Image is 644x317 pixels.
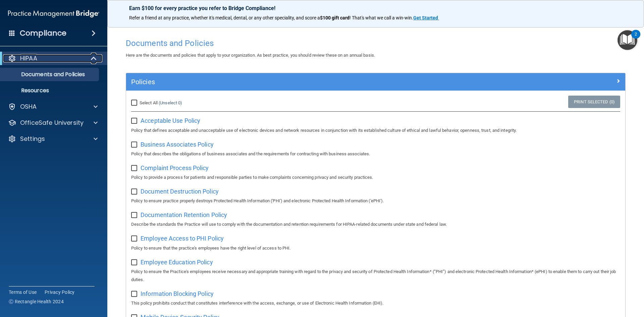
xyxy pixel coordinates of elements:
strong: $100 gift card [320,15,350,20]
a: (Unselect 0) [159,100,182,105]
span: Documentation Retention Policy [141,211,227,218]
p: OSHA [20,103,37,111]
div: 2 [635,34,637,43]
span: Acceptable Use Policy [141,117,200,124]
p: Policy to ensure that the practice's employees have the right level of access to PHI. [131,244,620,252]
img: PMB logo [8,7,99,20]
span: ! That's what we call a win-win. [350,15,413,20]
span: Refer a friend at any practice, whether it's medical, dental, or any other speciality, and score a [129,15,320,20]
a: Privacy Policy [45,289,75,296]
span: Information Blocking Policy [141,290,214,297]
a: OSHA [8,103,98,111]
p: Policy to provide a process for patients and responsible parties to make complaints concerning pr... [131,173,620,181]
a: Get Started [413,15,439,20]
p: Describe the standards the Practice will use to comply with the documentation and retention requi... [131,220,620,228]
span: Document Destruction Policy [141,188,219,195]
input: Select All (Unselect 0) [131,100,139,106]
p: This policy prohibits conduct that constitutes interference with the access, exchange, or use of ... [131,299,620,307]
a: OfficeSafe University [8,119,98,127]
span: Here are the documents and policies that apply to your organization. As best practice, you should... [126,53,375,58]
a: HIPAA [8,54,97,62]
span: Employee Education Policy [141,259,213,266]
span: Complaint Process Policy [141,164,209,171]
span: Ⓒ Rectangle Health 2024 [9,298,64,305]
p: Settings [20,135,45,143]
h4: Compliance [20,29,66,38]
span: Business Associates Policy [141,141,214,148]
p: Policy to ensure the Practice's employees receive necessary and appropriate training with regard ... [131,268,620,284]
a: Print Selected (0) [568,96,620,108]
p: OfficeSafe University [20,119,84,127]
h5: Policies [131,78,495,86]
strong: Get Started [413,15,438,20]
a: Policies [131,76,620,87]
button: Open Resource Center, 2 new notifications [618,30,637,50]
span: Employee Access to PHI Policy [141,235,224,242]
p: Earn $100 for every practice you refer to Bridge Compliance! [129,5,622,11]
a: Settings [8,135,98,143]
p: Policy to ensure practice properly destroys Protected Health Information ('PHI') and electronic P... [131,197,620,205]
a: Terms of Use [9,289,37,296]
h4: Documents and Policies [126,39,626,48]
p: HIPAA [20,54,37,62]
p: Policy that defines acceptable and unacceptable use of electronic devices and network resources i... [131,126,620,135]
p: Documents and Policies [4,71,96,78]
p: Policy that describes the obligations of business associates and the requirements for contracting... [131,150,620,158]
p: Resources [4,87,96,94]
span: Select All [140,100,158,105]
